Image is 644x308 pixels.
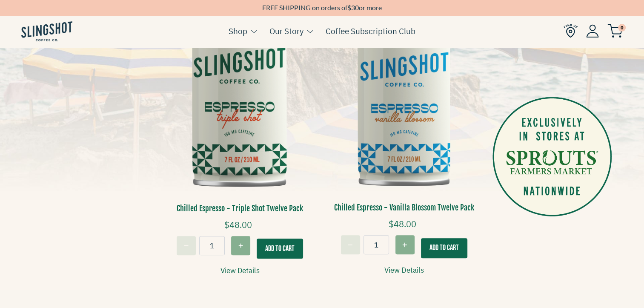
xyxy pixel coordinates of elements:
[326,25,415,37] a: Coffee Subscription Club
[229,25,247,37] a: Shop
[607,26,623,36] a: 0
[364,235,389,254] input: quantity
[586,24,599,37] img: Account
[329,217,480,235] div: $48.00
[164,218,316,236] div: $48.00
[618,24,626,32] span: 0
[395,235,415,254] button: Increase quantity for Chilled Espresso - Vanilla Blossom Twelve Pack
[351,3,359,12] span: 30
[384,265,424,276] a: View Details
[164,203,316,214] h3: Chilled Espresso - Triple Shot Twelve Pack
[269,25,303,37] a: Our Story
[220,265,260,276] a: View Details
[347,3,351,12] span: $
[492,97,612,216] img: sprouts.png__PID:88e3b6b0-1573-45e7-85ce-9606921f4b90
[421,238,467,258] button: Add To Cart
[257,239,303,259] button: Add To Cart
[231,236,250,255] button: Increase quantity for Chilled Espresso - Triple Shot Twelve Pack
[564,24,578,38] img: Find Us
[199,236,225,255] input: quantity
[607,24,623,38] img: cart
[329,202,480,213] h3: Chilled Espresso - Vanilla Blossom Twelve Pack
